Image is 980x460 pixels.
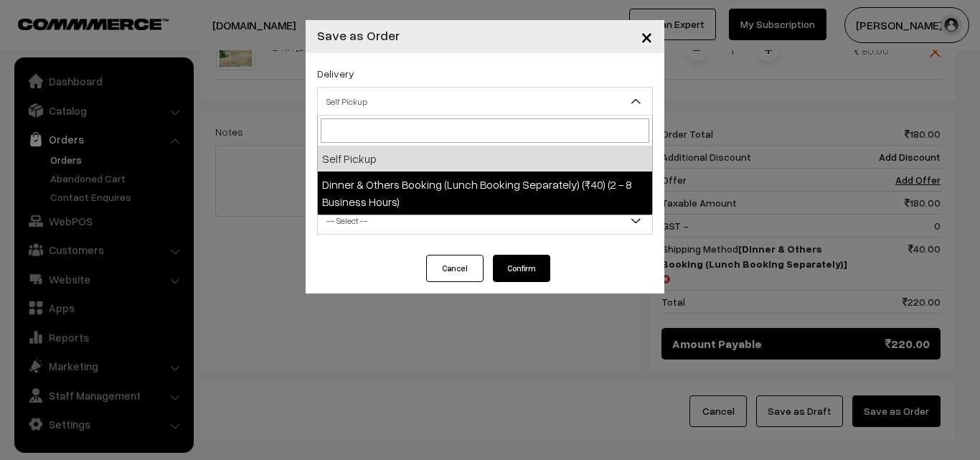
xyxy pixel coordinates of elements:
[318,208,652,233] span: -- Select --
[318,172,652,215] li: Dinner & Others Booking (Lunch Booking Separately) (₹40) (2 - 8 Business Hours)
[317,26,400,45] h4: Save as Order
[493,255,550,282] button: Confirm
[317,87,653,116] span: Self Pickup
[426,255,484,282] button: Cancel
[641,23,653,50] span: ×
[318,146,652,172] li: Self Pickup
[317,206,653,235] span: -- Select --
[317,66,354,81] label: Delivery
[318,89,652,114] span: Self Pickup
[629,14,664,59] button: Close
